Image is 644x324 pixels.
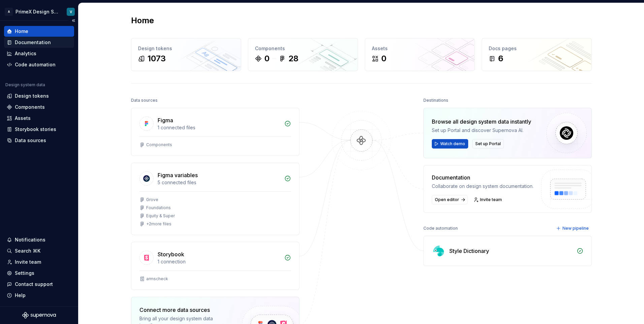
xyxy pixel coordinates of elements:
h2: Home [131,15,154,26]
a: Design tokens1073 [131,38,241,71]
a: Components [4,102,74,112]
span: Open editor [435,197,459,202]
div: armscheck [146,276,168,282]
div: Storybook [158,250,184,258]
a: Analytics [4,48,74,59]
div: 0 [264,53,269,64]
a: Components028 [248,38,358,71]
button: Collapse sidebar [69,16,78,25]
button: Watch demo [432,139,468,149]
div: Figma variables [158,171,198,179]
div: Grove [146,197,158,202]
a: Storybook stories [4,124,74,135]
div: Set up Portal and discover Supernova AI. [432,127,531,134]
div: Docs pages [489,45,585,52]
div: Assets [15,115,31,122]
button: Notifications [4,234,74,245]
div: 0 [381,53,386,64]
div: Notifications [15,236,45,243]
div: Figma [158,116,173,124]
div: Design tokens [138,45,234,52]
a: Storybook1 connectionarmscheck [131,242,299,290]
div: Help [15,292,26,299]
a: Assets0 [365,38,475,71]
div: 6 [498,53,503,64]
div: 1 connection [158,258,280,265]
div: Destinations [423,96,448,105]
div: Data sources [131,96,158,105]
span: Watch demo [440,141,465,147]
a: Documentation [4,37,74,48]
div: Browse all design system data instantly [432,118,531,126]
span: Invite team [480,197,502,202]
div: Equity & Super [146,213,175,219]
div: Foundations [146,205,171,210]
div: Data sources [15,137,46,144]
div: 5 connected files [158,179,280,186]
div: Components [255,45,351,52]
div: Search ⌘K [15,248,40,254]
svg: Supernova Logo [22,312,56,319]
a: Code automation [4,59,74,70]
button: Help [4,290,74,301]
div: Analytics [15,50,36,57]
button: Set up Portal [472,139,504,149]
div: Design system data [5,82,45,88]
div: 28 [288,53,298,64]
div: Connect more data sources [139,306,230,314]
button: Search ⌘K [4,246,74,256]
a: Docs pages6 [482,38,592,71]
div: 1 connected files [158,124,280,131]
a: Open editor [432,195,468,204]
div: A [5,8,13,16]
div: Code automation [423,224,458,233]
div: Home [15,28,28,35]
div: Collaborate on design system documentation. [432,183,534,190]
a: Assets [4,113,74,124]
div: V [70,9,72,14]
button: Contact support [4,279,74,290]
div: 1073 [148,53,166,64]
button: APrimeX Design SystemV [1,4,77,19]
a: Design tokens [4,91,74,101]
div: PrimeX Design System [15,8,59,15]
div: Storybook stories [15,126,56,133]
div: Contact support [15,281,53,288]
div: Documentation [15,39,51,46]
a: Settings [4,268,74,279]
a: Invite team [4,257,74,267]
div: + 2 more files [146,221,171,227]
div: Documentation [432,173,534,182]
div: Components [146,142,172,148]
div: Invite team [15,259,41,265]
div: Style Dictionary [449,247,489,255]
span: New pipeline [562,226,589,231]
span: Set up Portal [475,141,501,147]
div: Settings [15,270,34,277]
a: Data sources [4,135,74,146]
div: Components [15,104,45,110]
a: Home [4,26,74,37]
div: Code automation [15,61,56,68]
a: Figma1 connected filesComponents [131,108,299,156]
a: Figma variables5 connected filesGroveFoundationsEquity & Super+2more files [131,163,299,235]
a: Invite team [472,195,505,204]
button: New pipeline [554,224,592,233]
div: Design tokens [15,93,49,99]
div: Assets [372,45,468,52]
